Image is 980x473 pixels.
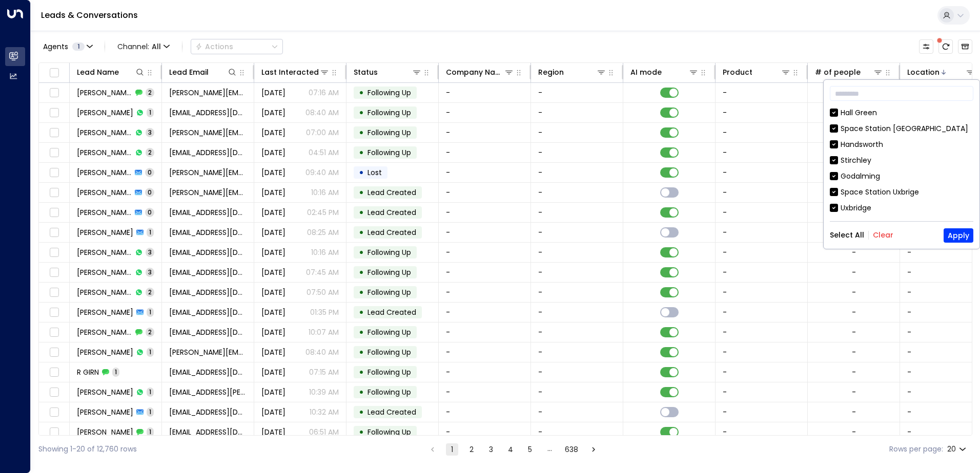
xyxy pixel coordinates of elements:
[169,127,247,138] span: james@space.com
[587,443,600,456] button: Go to next page
[77,66,145,78] div: Lead Name
[77,127,132,138] span: James Khan
[531,422,623,442] td: -
[359,284,364,301] div: •
[169,327,247,337] span: deejahm16@gmail.com
[359,224,364,241] div: •
[907,66,940,78] div: Location
[367,127,411,138] span: Following Up
[531,362,623,382] td: -
[77,267,132,277] span: Emily Neale
[531,183,623,202] td: -
[261,207,285,218] span: Jul 27, 2025
[261,167,285,178] span: Aug 26, 2025
[852,387,856,397] div: -
[830,203,973,213] div: Uxbridge
[77,66,119,78] div: Lead Name
[48,326,60,339] span: Toggle select row
[38,444,137,455] div: Showing 1-20 of 12,760 rows
[309,427,339,437] p: 06:51 AM
[77,307,133,317] span: Kesheniwa Aghaji
[830,123,973,134] div: Space Station [GEOGRAPHIC_DATA]
[716,422,808,442] td: -
[48,166,60,179] span: Toggle select row
[841,155,871,166] div: Stirchley
[146,328,154,336] span: 2
[48,266,60,279] span: Toggle select row
[261,287,285,297] span: Jul 14, 2025
[359,363,364,381] div: •
[261,307,285,317] span: Jul 11, 2025
[367,367,411,377] span: Following Up
[359,124,364,141] div: •
[48,206,60,219] span: Toggle select row
[531,163,623,182] td: -
[309,147,339,158] p: 04:51 AM
[439,263,531,282] td: -
[48,106,60,119] span: Toggle select row
[830,139,973,150] div: Handsworth
[439,382,531,402] td: -
[367,167,382,178] span: Lost
[359,104,364,121] div: •
[907,66,975,78] div: Location
[439,203,531,222] td: -
[77,287,132,297] span: Elaine Hartshorne
[439,283,531,302] td: -
[830,171,973,182] div: Godalming
[261,387,285,397] span: Jul 15, 2025
[958,39,972,54] button: Archived Leads
[367,307,416,317] span: Lead Created
[169,387,247,397] span: grace.flaherty@hotmail.com
[77,227,133,238] span: Adebusola Adebiyi
[309,88,339,98] p: 07:16 AM
[531,143,623,162] td: -
[48,406,60,419] span: Toggle select row
[359,244,364,261] div: •
[938,39,953,54] span: There are new threads available. Refresh the grid to view the latest updates.
[439,243,531,262] td: -
[261,187,285,198] span: Jun 27, 2025
[716,283,808,302] td: -
[261,347,285,357] span: Jun 28, 2025
[152,42,161,51] span: All
[531,303,623,322] td: -
[543,443,556,456] div: …
[367,387,411,397] span: Following Up
[723,66,752,78] div: Product
[944,228,973,243] button: Apply
[359,383,364,401] div: •
[359,343,364,361] div: •
[723,66,791,78] div: Product
[48,126,60,139] span: Toggle select row
[716,402,808,422] td: -
[446,66,504,78] div: Company Name
[169,267,247,277] span: emilynealee@outlook.com
[830,187,973,198] div: Space Station Uxbrige
[48,186,60,199] span: Toggle select row
[716,203,808,222] td: -
[261,227,285,238] span: Jun 28, 2025
[531,123,623,142] td: -
[146,148,154,157] span: 2
[426,443,600,456] nav: pagination navigation
[145,168,154,177] span: 0
[113,39,174,54] span: Channel:
[309,367,339,377] p: 07:15 AM
[113,39,174,54] button: Channel:All
[439,163,531,182] td: -
[841,123,968,134] div: Space Station [GEOGRAPHIC_DATA]
[306,127,339,138] p: 07:00 AM
[169,407,247,417] span: marklawrie21@gmail.com
[359,164,364,181] div: •
[919,39,933,54] button: Customize
[169,207,247,218] span: timpson_max@yahoo.com
[145,208,154,217] span: 0
[311,247,339,257] p: 10:16 AM
[77,327,132,337] span: Dee Morgan
[169,88,247,98] span: jennifer.finbow66@gmail.com
[446,66,514,78] div: Company Name
[48,346,60,359] span: Toggle select row
[367,327,411,337] span: Following Up
[716,362,808,382] td: -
